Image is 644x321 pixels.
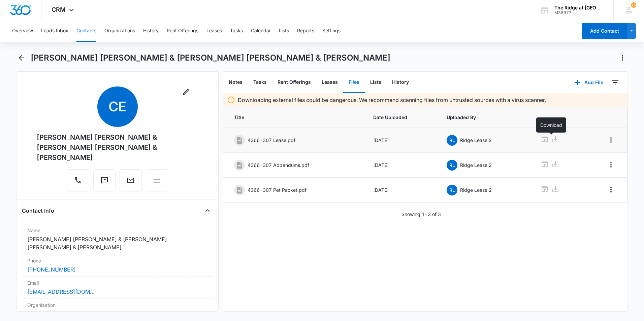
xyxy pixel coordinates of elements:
[568,74,610,91] button: Add File
[343,72,365,93] button: Files
[610,77,621,88] button: Filters
[206,20,222,42] button: Leases
[27,288,95,296] a: [EMAIL_ADDRESS][DOMAIN_NAME]
[279,20,289,42] button: Lists
[460,137,492,144] p: Ridge Lease 2
[202,205,213,216] button: Close
[606,184,616,195] button: Overflow Menu
[631,2,636,8] span: 15
[582,23,627,39] button: Add Contact
[460,162,492,169] p: Ridge Lease 2
[167,20,198,42] button: Rent Offerings
[27,310,207,318] dd: ---
[93,180,116,185] a: Text
[238,96,546,104] p: Downloading external files could be dangerous. We recommend scanning files from untrusted sources...
[41,20,68,42] button: Leads Inbox
[554,10,604,15] div: account id
[22,277,213,299] div: Email[EMAIL_ADDRESS][DOMAIN_NAME]
[373,114,430,121] span: Date Uploaded
[272,72,316,93] button: Rent Offerings
[554,5,604,10] div: account name
[52,6,66,13] span: CRM
[22,207,54,215] h4: Contact Info
[120,169,142,191] button: Email
[401,211,441,218] p: Showing 1-3 of 3
[67,180,89,185] a: Call
[234,114,357,121] span: Title
[447,135,457,146] span: RL
[606,135,616,145] button: Overflow Menu
[12,20,33,42] button: Overview
[447,114,524,121] span: Uploaded By
[447,185,457,195] span: RL
[297,20,314,42] button: Reports
[16,52,27,63] button: Back
[251,20,271,42] button: Calendar
[365,72,387,93] button: Lists
[365,178,439,203] td: [DATE]
[37,132,198,163] div: [PERSON_NAME] [PERSON_NAME] & [PERSON_NAME] [PERSON_NAME] & [PERSON_NAME]
[248,137,295,144] p: 4366-307 Lease.pdf
[536,117,566,133] div: Download
[67,169,89,191] button: Call
[31,53,390,63] h1: [PERSON_NAME] [PERSON_NAME] & [PERSON_NAME] [PERSON_NAME] & [PERSON_NAME]
[27,279,207,286] label: Email
[365,153,439,178] td: [DATE]
[120,180,142,185] a: Email
[27,257,207,264] label: Phone
[22,224,213,254] div: Name[PERSON_NAME] [PERSON_NAME] & [PERSON_NAME] [PERSON_NAME] & [PERSON_NAME]
[97,86,138,127] span: CE
[93,169,116,191] button: Text
[230,20,243,42] button: Tasks
[316,72,343,93] button: Leases
[143,20,159,42] button: History
[27,227,207,234] label: Name
[223,72,248,93] button: Notes
[248,162,309,169] p: 4366-307 Addendums.pdf
[365,128,439,153] td: [DATE]
[248,186,307,193] p: 4366-307 Pet Packet.pdf
[460,186,492,193] p: Ridge Lease 2
[447,160,457,171] span: RL
[22,254,213,277] div: Phone[PHONE_NUMBER]
[631,2,636,8] div: notifications count
[606,159,616,170] button: Overflow Menu
[104,20,135,42] button: Organizations
[27,301,207,309] label: Organization
[27,265,76,274] a: [PHONE_NUMBER]
[617,52,628,63] button: Actions
[22,299,213,321] div: Organization---
[248,72,272,93] button: Tasks
[27,235,207,251] dd: [PERSON_NAME] [PERSON_NAME] & [PERSON_NAME] [PERSON_NAME] & [PERSON_NAME]
[76,20,96,42] button: Contacts
[387,72,414,93] button: History
[322,20,341,42] button: Settings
